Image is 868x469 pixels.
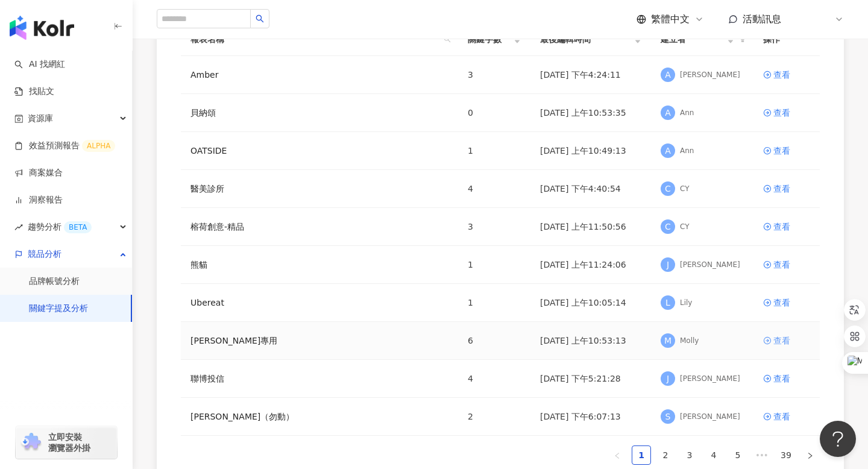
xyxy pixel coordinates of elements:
div: 查看 [773,182,790,195]
div: Ann [680,146,694,156]
span: 建立者 [661,33,725,46]
li: 5 [728,445,747,465]
li: 4 [704,445,723,465]
td: 1 [458,246,530,284]
div: CY [680,184,690,194]
div: Lily [680,298,692,308]
a: 查看 [763,68,810,81]
li: Next Page [800,445,820,465]
span: 繁體中文 [651,13,690,26]
a: 3 [681,446,699,464]
a: chrome extension立即安裝 瀏覽器外掛 [16,426,117,459]
span: C [665,220,671,233]
td: 0 [458,94,530,132]
td: [DATE] 上午10:53:13 [530,322,651,360]
img: chrome extension [19,433,43,452]
td: [DATE] 下午4:24:11 [530,56,651,94]
div: 查看 [773,68,790,81]
td: [DATE] 上午11:50:56 [530,208,651,246]
td: 2 [458,398,530,436]
div: 查看 [773,372,790,385]
a: [PERSON_NAME]專用 [190,334,277,347]
a: Amber [190,68,218,81]
span: M [664,334,671,347]
a: 查看 [763,182,810,195]
span: C [665,182,671,195]
iframe: Help Scout Beacon - Open [820,421,856,457]
li: 2 [656,445,675,465]
span: L [665,296,670,309]
a: 洞察報告 [14,194,63,206]
a: 效益預測報告ALPHA [14,140,115,152]
button: left [608,445,627,465]
a: 關鍵字提及分析 [29,303,88,315]
button: right [800,445,820,465]
td: 1 [458,284,530,322]
a: 4 [705,446,723,464]
div: Molly [680,336,699,346]
span: search [444,36,451,43]
span: 關鍵字數 [468,33,511,46]
td: [DATE] 下午4:40:54 [530,170,651,208]
span: search [441,30,453,48]
span: ••• [752,445,772,465]
span: 活動訊息 [743,13,781,25]
a: Ubereat [190,296,224,309]
div: [PERSON_NAME] [680,260,740,270]
span: search [256,14,264,23]
span: right [807,452,814,459]
td: 1 [458,132,530,170]
div: BETA [64,221,92,233]
a: 貝納頌 [190,106,216,119]
a: 熊貓 [190,258,207,271]
span: 趨勢分析 [28,213,92,241]
img: logo [10,16,74,40]
span: 資源庫 [28,105,53,132]
a: 找貼文 [14,86,54,98]
td: [DATE] 上午10:05:14 [530,284,651,322]
div: 查看 [773,106,790,119]
a: 查看 [763,144,810,157]
a: 商案媒合 [14,167,63,179]
td: 3 [458,208,530,246]
span: 報表名稱 [190,33,439,46]
li: 1 [632,445,651,465]
span: A [665,68,671,81]
span: rise [14,223,23,231]
div: 查看 [773,410,790,423]
td: [DATE] 下午5:21:28 [530,360,651,398]
a: 查看 [763,334,810,347]
div: 查看 [773,144,790,157]
a: 查看 [763,220,810,233]
span: J [667,372,669,385]
div: [PERSON_NAME] [680,412,740,422]
a: [PERSON_NAME]（勿動） [190,410,294,423]
th: 關鍵字數 [458,23,530,56]
li: 39 [776,445,796,465]
a: 品牌帳號分析 [29,275,80,288]
a: 醫美診所 [190,182,224,195]
a: 榕荷創意-精品 [190,220,244,233]
td: 4 [458,170,530,208]
span: 競品分析 [28,241,61,268]
div: [PERSON_NAME] [680,374,740,384]
td: [DATE] 上午10:49:13 [530,132,651,170]
span: A [665,144,671,157]
span: S [665,410,671,423]
td: 6 [458,322,530,360]
td: [DATE] 下午6:07:13 [530,398,651,436]
td: 4 [458,360,530,398]
span: 最後編輯時間 [540,33,632,46]
th: 建立者 [651,23,753,56]
a: 5 [729,446,747,464]
a: 查看 [763,106,810,119]
div: 查看 [773,258,790,271]
td: [DATE] 上午10:53:35 [530,94,651,132]
div: 查看 [773,296,790,309]
span: filter [739,36,746,43]
span: K [814,13,820,26]
a: 查看 [763,410,810,423]
a: 39 [777,446,795,464]
a: searchAI 找網紅 [14,58,65,71]
a: OATSIDE [190,144,227,157]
